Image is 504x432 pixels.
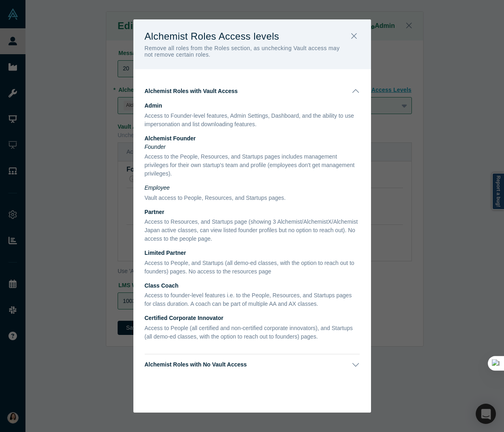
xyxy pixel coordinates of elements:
dt: Employee [145,184,360,192]
dd: Vault access to People, Resources, and Startups pages. [145,194,360,202]
dt: Partner [145,208,360,216]
button: Close [346,28,363,45]
strong: Alchemist Roles with Vault Access [145,88,238,95]
dt: Class Coach [145,282,360,290]
dt: Founder [145,143,360,151]
dd: Access to Resources, and Startups page (showing 3 Alchemist/AlchemistX/Alchemist Japan active cla... [145,218,360,243]
dd: Access to People, and Startups (all demo-ed classes, with the option to reach out to founders) pa... [145,259,360,276]
strong: Alchemist Roles with No Vault Access [145,361,247,368]
dt: Admin [145,102,360,110]
dt: Certified Corporate Innovator [145,314,360,322]
button: Alchemist Roles with Vault Access [145,80,360,102]
dd: Access to People (all certified and non-certified corporate innovators), and Startups (all demo-e... [145,324,360,341]
dd: Access to the People, Resources, and Startups pages includes management privileges for their own ... [145,152,360,178]
dd: Access to founder-level features i.e. to the People, Resources, and Startups pages for class dura... [145,291,360,308]
dd: Access to Founder-level features, Admin Settings, Dashboard, and the ability to use impersonation... [145,112,360,129]
p: Remove all roles from the Roles section, as unchecking Vault access may not remove certain roles. [145,45,346,58]
div: Alchemist Founder [145,134,360,143]
dt: Limited Partner [145,249,360,257]
h1: Alchemist Roles Access levels [145,28,360,61]
button: Alchemist Roles with No Vault Access [145,354,360,375]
